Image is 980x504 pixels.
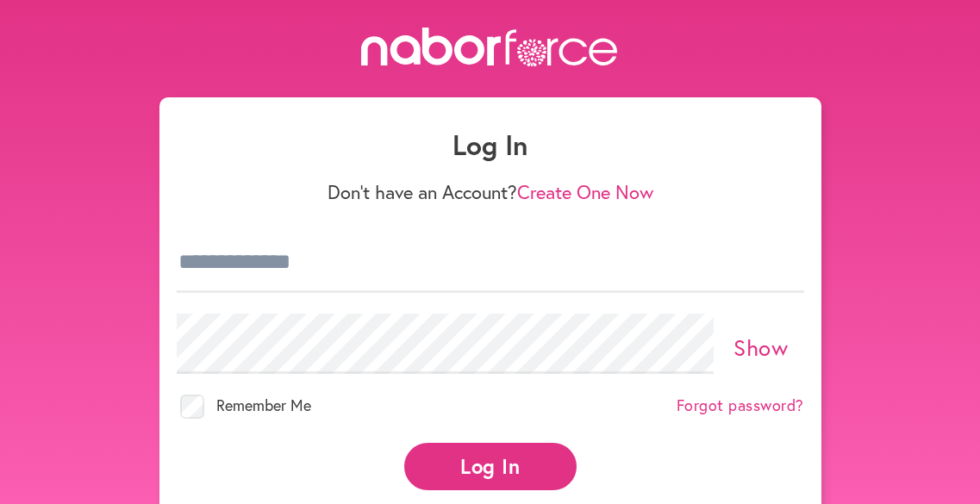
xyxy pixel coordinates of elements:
[517,179,653,204] a: Create One Now
[216,395,311,415] span: Remember Me
[677,396,804,415] a: Forgot password?
[177,181,804,203] p: Don't have an Account?
[177,128,804,161] h1: Log In
[404,443,577,490] button: Log In
[733,333,788,362] a: Show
